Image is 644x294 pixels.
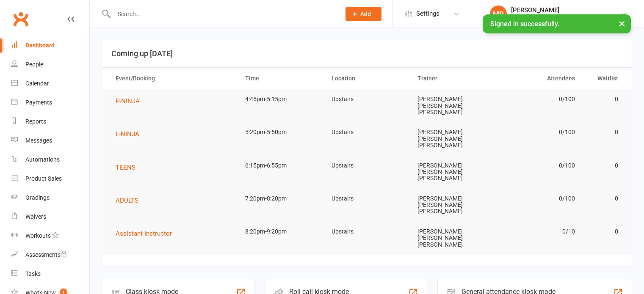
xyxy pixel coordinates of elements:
td: [PERSON_NAME] [PERSON_NAME] [PERSON_NAME] [410,156,496,189]
td: [PERSON_NAME] [PERSON_NAME] [PERSON_NAME] [410,89,496,122]
td: 6:15pm-6:55pm [238,156,324,176]
td: 8:20pm-9:20pm [238,222,324,242]
th: Attendees [496,68,583,89]
a: Product Sales [11,169,89,188]
button: Add [345,7,381,21]
th: Time [238,68,324,89]
div: Reports [25,118,46,125]
div: Dashboard [25,42,55,49]
td: Upstairs [324,222,410,242]
td: 0 [583,156,626,176]
div: Payments [25,99,52,106]
h3: Coming up [DATE] [111,49,622,58]
div: Messages [25,137,52,144]
div: Calendar [25,80,49,87]
th: Location [324,68,410,89]
button: P-NINJA [116,96,146,106]
div: Family Self Defence [GEOGRAPHIC_DATA] [511,14,620,22]
div: Product Sales [25,175,62,182]
a: Reports [11,112,89,131]
div: Gradings [25,194,50,201]
td: 0/100 [496,122,583,142]
div: Automations [25,156,60,163]
button: L-NINJA [116,129,145,139]
div: People [25,61,43,68]
td: 0/100 [496,156,583,176]
th: Trainer [410,68,496,89]
span: L-NINJA [116,130,139,138]
a: Gradings [11,188,89,207]
div: Assessments [25,251,67,258]
a: Automations [11,150,89,169]
span: Signed in successfully. [490,20,559,28]
div: Waivers [25,213,46,220]
span: P-NINJA [116,97,140,105]
td: 0/100 [496,189,583,209]
a: Dashboard [11,36,89,55]
span: ADULTS [116,197,138,204]
a: Clubworx [10,8,31,30]
a: People [11,55,89,74]
a: Assessments [11,245,89,264]
a: Tasks [11,264,89,283]
td: 0 [583,189,626,209]
div: [PERSON_NAME] [511,6,620,14]
div: Workouts [25,232,51,239]
th: Waitlist [583,68,626,89]
td: 7:20pm-8:20pm [238,189,324,209]
td: Upstairs [324,122,410,142]
div: MR [490,5,507,22]
span: Add [360,11,371,17]
td: Upstairs [324,189,410,209]
span: Assistant Instructor [116,230,172,237]
td: 4:45pm-5:15pm [238,89,324,109]
input: Search... [111,8,334,20]
span: Settings [416,4,439,23]
td: [PERSON_NAME] [PERSON_NAME] [PERSON_NAME] [410,222,496,255]
span: TEENS [116,164,135,171]
td: 5:20pm-5:50pm [238,122,324,142]
a: Payments [11,93,89,112]
td: 0/100 [496,89,583,109]
td: [PERSON_NAME] [PERSON_NAME] [PERSON_NAME] [410,122,496,155]
a: Waivers [11,207,89,226]
td: Upstairs [324,89,410,109]
th: Event/Booking [108,68,238,89]
button: Assistant Instructor [116,228,178,239]
a: Messages [11,131,89,150]
a: Workouts [11,226,89,245]
button: × [614,14,630,33]
td: 0/10 [496,222,583,242]
td: [PERSON_NAME] [PERSON_NAME] [PERSON_NAME] [410,189,496,222]
td: Upstairs [324,156,410,176]
a: Calendar [11,74,89,93]
button: ADULTS [116,195,144,206]
button: TEENS [116,162,141,173]
div: Tasks [25,270,41,277]
td: 0 [583,222,626,242]
td: 0 [583,122,626,142]
td: 0 [583,89,626,109]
